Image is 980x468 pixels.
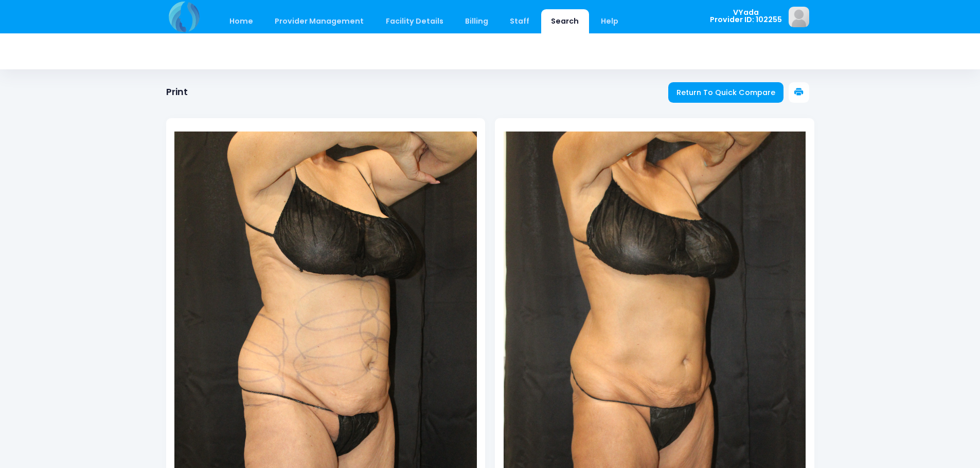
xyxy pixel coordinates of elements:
[710,9,782,24] span: VYada Provider ID: 102255
[376,9,453,33] a: Facility Details
[591,9,628,33] a: Help
[500,9,540,33] a: Staff
[265,9,374,33] a: Provider Management
[676,87,775,98] span: Return To Quick Compare
[668,82,784,103] a: Return To Quick Compare
[789,7,809,27] img: image
[166,87,188,98] h1: Print
[541,9,589,33] a: Search
[220,9,263,33] a: Home
[455,9,498,33] a: Billing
